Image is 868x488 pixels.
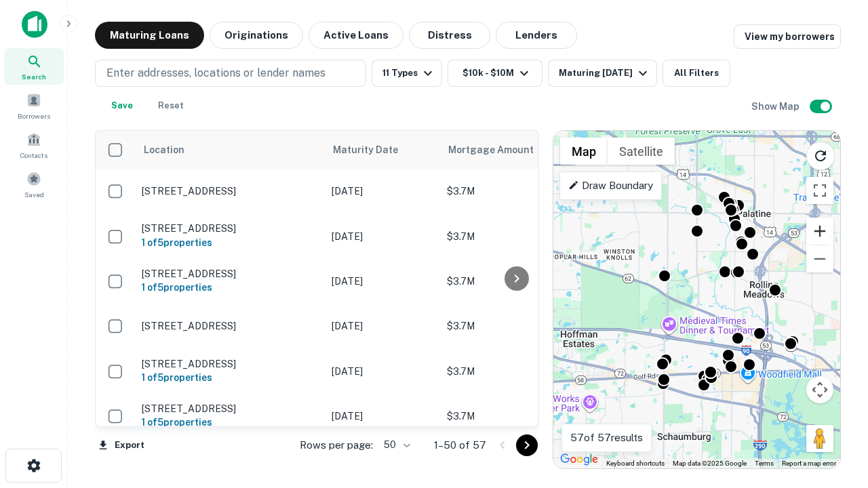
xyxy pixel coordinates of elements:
th: Location [135,131,325,169]
span: Contacts [20,150,47,161]
div: 50 [378,435,412,455]
p: $3.7M [447,409,583,424]
a: Search [4,48,64,85]
button: Map camera controls [806,376,833,403]
p: $3.7M [447,364,583,379]
p: $3.7M [447,319,583,333]
p: [DATE] [332,364,433,379]
a: Saved [4,166,64,203]
a: View my borrowers [734,24,841,49]
p: [STREET_ADDRESS] [142,185,318,197]
button: Enter addresses, locations or lender names [95,60,366,87]
button: Reset [149,92,193,119]
button: Export [95,435,148,455]
p: [STREET_ADDRESS] [142,358,318,370]
button: $10k - $10M [448,60,542,87]
a: Open this area in Google Maps (opens a new window) [557,451,601,468]
h6: 1 of 5 properties [142,415,318,430]
button: Active Loans [309,22,403,49]
img: capitalize-icon.png [22,11,47,38]
p: 1–50 of 57 [434,437,486,453]
button: Lenders [496,22,577,49]
span: Location [143,142,184,158]
button: Zoom in [806,218,833,245]
p: $3.7M [447,229,583,244]
span: Search [22,71,46,82]
button: Distress [409,22,490,49]
h6: 1 of 5 properties [142,280,318,295]
button: Show satellite imagery [608,138,675,165]
th: Mortgage Amount [440,131,589,169]
th: Maturity Date [325,131,440,169]
a: Terms (opens in new tab) [755,460,774,467]
p: [DATE] [332,184,433,199]
button: Maturing Loans [95,22,204,49]
p: [DATE] [332,229,433,244]
span: Maturity Date [333,142,416,158]
p: [DATE] [332,274,433,289]
button: Keyboard shortcuts [606,459,665,468]
a: Borrowers [4,87,64,124]
p: [STREET_ADDRESS] [142,268,318,280]
div: Maturing [DATE] [559,65,651,81]
p: Draw Boundary [568,178,653,194]
span: Saved [24,189,44,200]
p: $3.7M [447,274,583,289]
button: Go to next page [516,434,538,456]
button: Zoom out [806,245,833,272]
iframe: Chat Widget [800,380,868,445]
button: Reload search area [806,142,835,170]
span: Map data ©2025 Google [673,460,747,467]
a: Report a map error [782,460,836,467]
img: Google [557,451,601,468]
p: $3.7M [447,184,583,199]
p: 57 of 57 results [570,430,643,446]
div: 0 0 [553,131,840,468]
h6: Show Map [751,99,802,114]
h6: 1 of 5 properties [142,370,318,385]
p: Enter addresses, locations or lender names [106,65,325,81]
button: Save your search to get updates of matches that match your search criteria. [100,92,144,119]
p: [STREET_ADDRESS] [142,222,318,235]
p: Rows per page: [300,437,373,453]
button: Show street map [560,138,608,165]
button: Toggle fullscreen view [806,177,833,204]
h6: 1 of 5 properties [142,235,318,250]
button: Originations [210,22,303,49]
p: [STREET_ADDRESS] [142,403,318,415]
button: Maturing [DATE] [548,60,657,87]
p: [DATE] [332,319,433,333]
button: All Filters [663,60,730,87]
a: Contacts [4,127,64,163]
span: Mortgage Amount [448,142,551,158]
p: [STREET_ADDRESS] [142,320,318,332]
button: 11 Types [372,60,442,87]
p: [DATE] [332,409,433,424]
span: Borrowers [18,110,50,121]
